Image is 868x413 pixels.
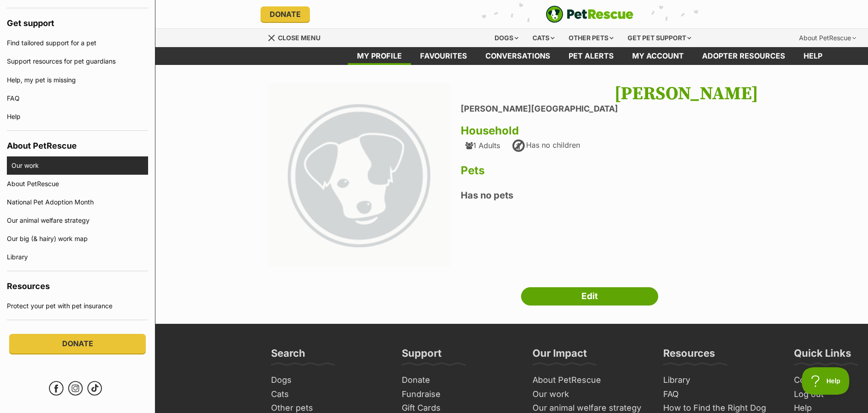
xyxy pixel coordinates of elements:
[7,230,148,248] a: Our big (& hairy) work map
[794,47,831,65] a: Help
[465,141,500,150] div: 1 Adults
[663,347,715,365] h3: Resources
[623,47,693,65] a: My account
[267,387,389,402] a: Cats
[267,373,389,387] a: Dogs
[7,211,148,230] a: Our animal welfare strategy
[271,347,305,365] h3: Search
[7,193,148,211] a: National Pet Adoption Month
[7,89,148,107] a: FAQ
[488,29,525,47] div: Dogs
[398,373,520,387] a: Donate
[521,287,658,306] a: Edit
[267,29,327,45] a: Menu
[411,47,476,65] a: Favourites
[348,47,411,65] a: My profile
[529,373,650,387] a: About PetRescue
[7,131,148,156] h4: About PetRescue
[559,47,623,65] a: Pet alerts
[68,381,83,396] a: Instagram
[546,5,634,23] a: PetRescue
[402,347,442,365] h3: Support
[7,271,148,297] h4: Resources
[7,34,148,52] a: Find tailored support for a pet
[794,347,851,365] h3: Quick Links
[11,156,148,175] a: Our work
[87,381,102,396] a: TikTok
[7,297,148,315] a: Protect your pet with pet insurance
[278,34,320,42] span: Close menu
[7,71,148,89] a: Help, my pet is missing
[660,373,781,387] a: Library
[693,47,794,65] a: Adopter resources
[7,52,148,70] a: Support resources for pet guardians
[533,347,587,365] h3: Our Impact
[660,387,781,402] a: FAQ
[621,29,698,47] div: Get pet support
[562,29,620,47] div: Other pets
[7,248,148,266] a: Library
[267,83,451,267] img: large_default-f37c3b2ddc539b7721ffdbd4c88987add89f2ef0fd77a71d0d44a6cf3104916e.png
[9,334,146,353] a: Donate
[261,6,310,22] a: Donate
[7,107,148,126] a: Help
[802,367,850,395] iframe: Help Scout Beacon - Open
[7,175,148,193] a: About PetRescue
[511,139,580,153] div: Has no children
[7,8,148,34] h4: Get support
[526,29,561,47] div: Cats
[546,5,634,23] img: logo-e224e6f780fb5917bec1dbf3a21bbac754714ae5b6737aabdf751b685950b380.svg
[793,29,863,47] div: About PetRescue
[398,387,520,402] a: Fundraise
[529,387,650,402] a: Our work
[49,381,64,396] a: Facebook
[476,47,559,65] a: conversations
